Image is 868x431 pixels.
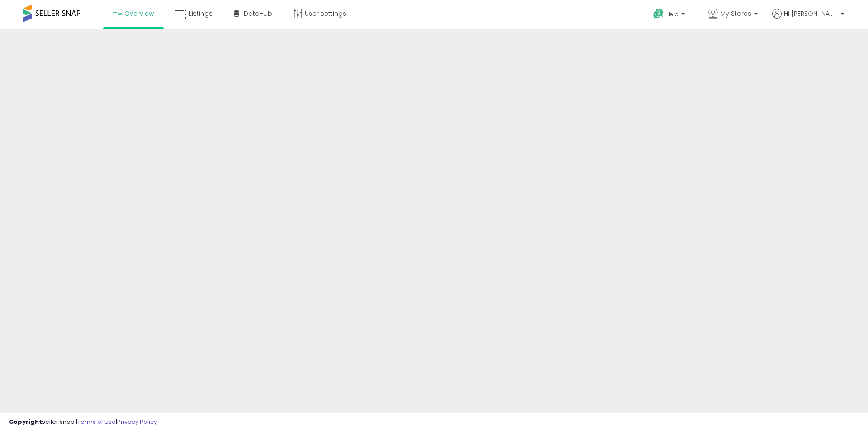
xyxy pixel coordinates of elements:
span: Listings [189,9,212,18]
span: Hi [PERSON_NAME] [784,9,838,18]
span: DataHub [244,9,272,18]
a: Hi [PERSON_NAME] [772,9,844,29]
span: Overview [124,9,154,18]
i: Get Help [653,8,664,19]
a: Help [646,1,694,29]
span: My Stores [720,9,751,18]
span: Help [666,10,679,18]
